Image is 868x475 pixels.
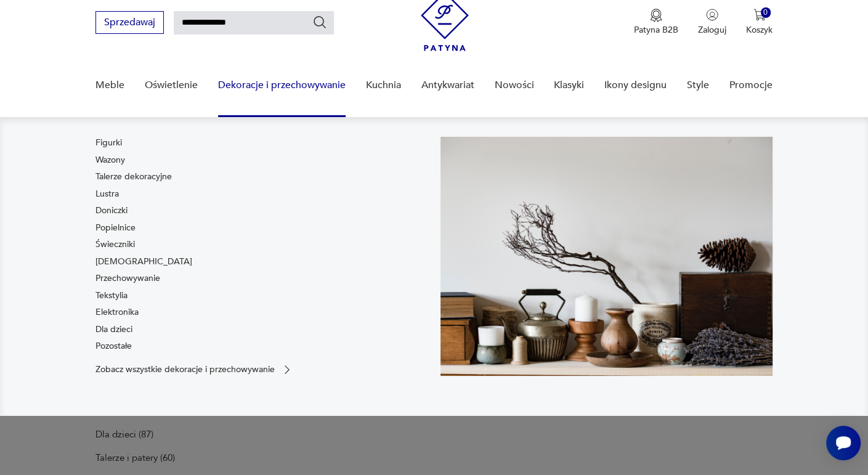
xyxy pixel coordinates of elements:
[494,62,533,109] a: Nowości
[753,9,766,21] img: Ikona koszyka
[95,19,164,28] a: Sprzedawaj
[366,62,401,109] a: Kuchnia
[95,171,172,183] a: Talerze dekoracyjne
[95,323,132,336] a: Dla dzieci
[95,256,192,268] a: [DEMOGRAPHIC_DATA]
[95,62,124,109] a: Meble
[440,137,773,376] img: cfa44e985ea346226f89ee8969f25989.jpg
[95,272,160,285] a: Przechowywanie
[95,188,119,200] a: Lustra
[421,62,474,109] a: Antykwariat
[650,9,662,22] img: Ikona medalu
[312,15,327,30] button: Szukaj
[729,62,773,109] a: Promocje
[634,9,678,36] a: Ikona medaluPatyna B2B
[698,9,726,36] button: Zaloguj
[95,154,125,166] a: Wazony
[761,7,771,18] div: 0
[698,24,726,36] p: Zaloguj
[95,363,293,376] a: Zobacz wszystkie dekoracje i przechowywanie
[826,426,861,460] iframe: Smartsupp widget button
[95,137,122,149] a: Figurki
[95,205,128,217] a: Doniczki
[95,306,139,319] a: Elektronika
[687,62,709,109] a: Style
[145,62,198,109] a: Oświetlenie
[95,290,128,302] a: Tekstylia
[634,9,678,36] button: Patyna B2B
[604,62,667,109] a: Ikony designu
[95,11,164,34] button: Sprzedawaj
[746,9,773,36] button: 0Koszyk
[554,62,584,109] a: Klasyki
[634,24,678,36] p: Patyna B2B
[746,24,773,36] p: Koszyk
[95,222,136,234] a: Popielnice
[218,62,346,109] a: Dekoracje i przechowywanie
[95,365,275,373] p: Zobacz wszystkie dekoracje i przechowywanie
[706,9,718,21] img: Ikonka użytkownika
[95,340,132,352] a: Pozostałe
[95,238,135,251] a: Świeczniki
